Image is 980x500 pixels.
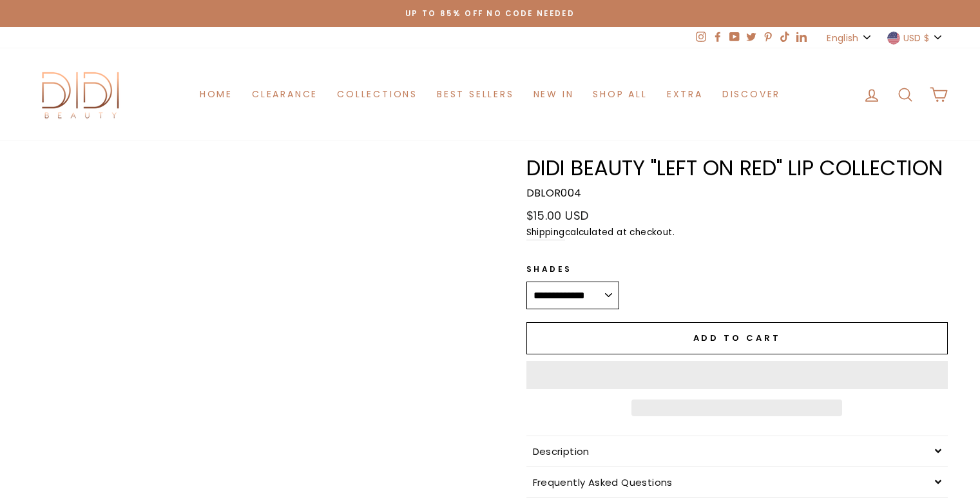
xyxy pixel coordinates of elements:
[526,226,948,240] small: calculated at checkout.
[823,27,876,48] button: English
[713,82,790,106] a: Discover
[327,82,427,106] a: Collections
[526,185,948,202] p: DBLOR004
[33,68,130,121] img: Didi Beauty Co.
[583,82,657,106] a: Shop All
[657,82,713,106] a: Extra
[533,445,590,458] span: Description
[526,226,565,240] a: Shipping
[526,207,589,224] span: $15.00 USD
[883,27,948,48] button: USD $
[693,332,781,344] span: Add to cart
[903,31,930,45] span: USD $
[533,476,673,489] span: Frequently Asked Questions
[405,8,575,19] span: Up to 85% off NO CODE NEEDED
[524,82,584,106] a: New in
[190,82,242,106] a: Home
[526,158,948,178] h1: Didi Beauty "Left On Red" Lip Collection
[526,263,619,275] label: Shades
[526,322,948,354] button: Add to cart
[427,82,524,106] a: Best Sellers
[242,82,327,106] a: Clearance
[827,31,858,45] span: English
[190,82,790,106] ul: Primary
